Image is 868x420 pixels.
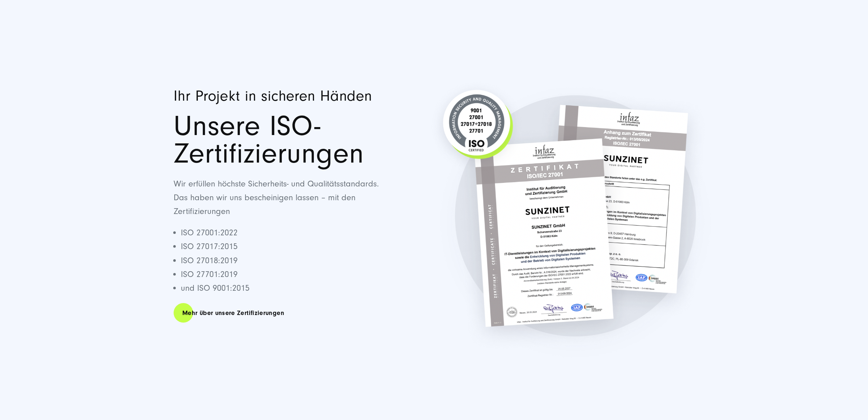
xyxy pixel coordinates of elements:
[181,268,382,281] li: ISO 27701:2019
[174,303,293,323] a: Mehr über unsere Zertifizierungen
[174,177,382,219] p: Wir erfüllen höchste Sicherheits- und Qualitätsstandards. Das haben wir uns bescheinigen lassen –...
[181,240,382,253] li: ISO 27017:2015
[181,254,382,268] li: ISO 27018:2019
[174,87,382,105] h3: Ihr Projekt in sicheren Händen
[181,226,382,240] li: ISO 27001:2022
[174,113,382,168] h1: Unsere ISO-Zertifizierungen
[181,281,382,295] li: und ISO 9001:2015
[418,45,744,362] img: ISO_2024_Header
